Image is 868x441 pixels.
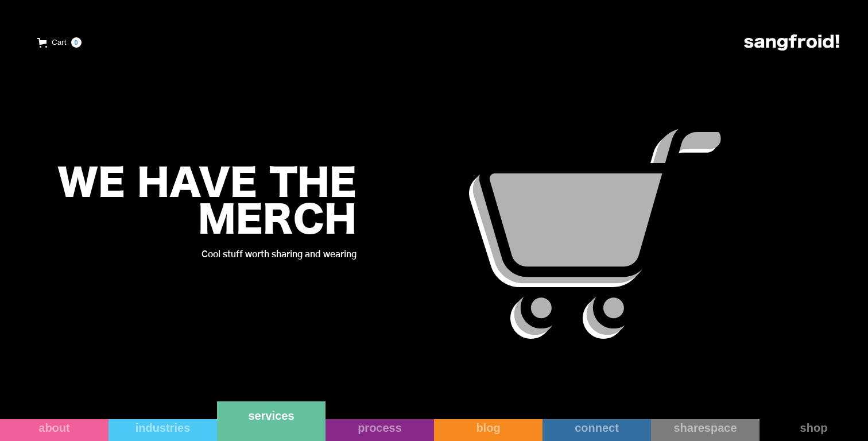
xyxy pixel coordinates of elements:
a: industries [108,419,217,441]
div: Cart [52,37,67,48]
a: connect [542,419,651,441]
div: sharespace [651,421,759,435]
div: Cool stuff worth sharing and wearing [57,245,356,262]
a: sharespace [651,419,759,441]
img: logo [744,34,839,51]
h2: WE HAVE THE MERCH [57,166,356,239]
a: services [217,401,325,441]
div: 0 [71,37,82,48]
div: services [217,409,325,423]
a: process [325,419,434,441]
div: industries [108,421,217,435]
div: connect [542,421,651,435]
a: blog [434,419,542,441]
div: process [325,421,434,435]
a: Open empty cart [29,32,90,53]
a: shop [759,419,868,441]
div: blog [434,421,542,435]
div: shop [759,421,868,435]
